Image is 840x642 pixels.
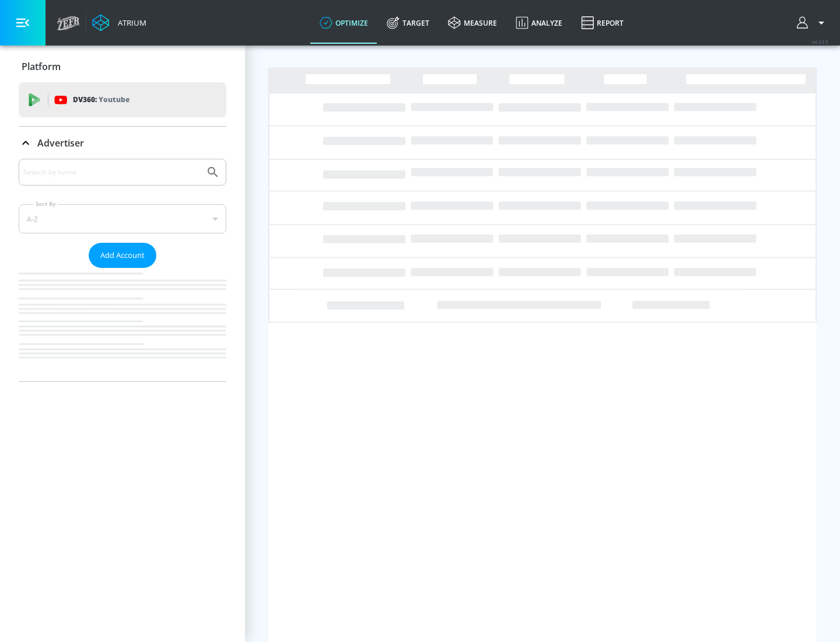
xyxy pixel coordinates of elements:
div: Advertiser [19,127,226,159]
div: Atrium [113,18,146,28]
button: Add Account [89,243,156,268]
div: Advertiser [19,159,226,381]
p: Youtube [99,93,129,106]
p: Advertiser [37,137,84,149]
label: Sort By [33,200,58,208]
a: Target [377,2,439,44]
span: Add Account [100,249,145,262]
input: Search by name [23,165,200,180]
p: Platform [22,60,61,73]
span: v 4.33.5 [812,39,828,45]
div: DV360: Youtube [19,82,226,117]
a: measure [439,2,506,44]
div: A-Z [19,204,226,233]
a: Analyze [506,2,572,44]
a: Atrium [92,14,146,32]
div: Platform [19,50,226,83]
a: optimize [310,2,377,44]
a: Report [572,2,633,44]
nav: list of Advertiser [19,268,226,381]
p: DV360: [73,93,129,106]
